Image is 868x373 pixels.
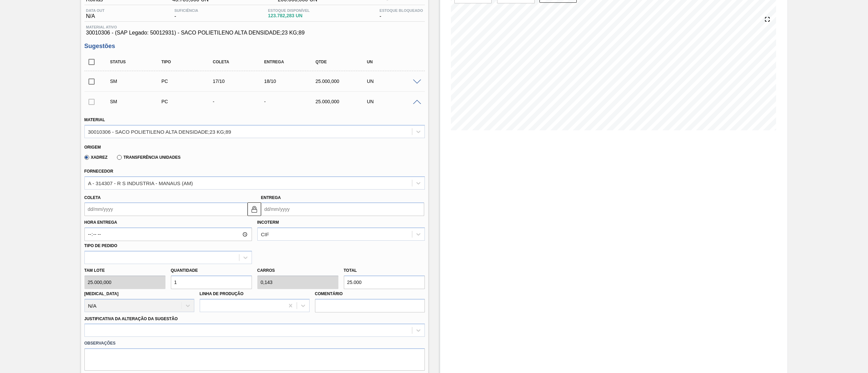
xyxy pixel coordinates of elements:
[84,145,101,150] label: Origem
[84,117,105,122] label: Material
[211,99,270,104] div: -
[117,155,180,160] label: Transferência Unidades
[261,195,281,200] label: Entrega
[268,13,310,18] span: 123.782,283 UN
[365,60,424,64] div: UN
[262,79,321,84] div: 18/10/2025
[160,60,218,64] div: Tipo
[344,268,357,273] label: Total
[108,79,167,84] div: Sugestão Manual
[365,99,424,104] div: UN
[88,180,193,186] div: A - 314307 - R S INDUSTRIA - MANAUS (AM)
[108,60,167,64] div: Status
[84,316,178,321] label: Justificativa da Alteração da Sugestão
[315,289,425,299] label: Comentário
[84,266,165,276] label: Tam lote
[211,60,270,64] div: Coleta
[84,218,252,227] label: Hora Entrega
[86,30,423,36] span: 30010306 - (SAP Legado: 50012931) - SACO POLIETILENO ALTA DENSIDADE;23 KG;89
[379,8,423,13] span: Estoque Bloqueado
[250,205,258,213] img: locked
[84,169,113,174] label: Fornecedor
[84,43,425,50] h3: Sugestões
[257,268,275,273] label: Carros
[173,8,200,19] div: -
[160,79,218,84] div: Pedido de Compra
[248,202,261,216] button: locked
[86,25,423,29] span: Material ativo
[86,8,105,13] span: Data out
[84,202,248,216] input: dd/mm/yyyy
[314,60,372,64] div: Qtde
[211,79,270,84] div: 17/10/2025
[84,155,108,160] label: Xadrez
[200,291,244,296] label: Linha de Produção
[365,79,424,84] div: UN
[84,195,101,200] label: Coleta
[262,99,321,104] div: -
[314,79,372,84] div: 25.000,000
[84,291,119,296] label: [MEDICAL_DATA]
[268,8,310,13] span: Estoque Disponível
[174,8,198,13] span: Suficiência
[84,338,425,348] label: Observações
[257,220,279,225] label: Incoterm
[84,243,117,248] label: Tipo de pedido
[261,232,269,237] div: CIF
[84,8,106,19] div: N/A
[262,60,321,64] div: Entrega
[171,268,198,273] label: Quantidade
[108,99,167,104] div: Sugestão Manual
[378,8,425,19] div: -
[261,202,424,216] input: dd/mm/yyyy
[314,99,372,104] div: 25.000,000
[160,99,218,104] div: Pedido de Compra
[88,129,231,134] div: 30010306 - SACO POLIETILENO ALTA DENSIDADE;23 KG;89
